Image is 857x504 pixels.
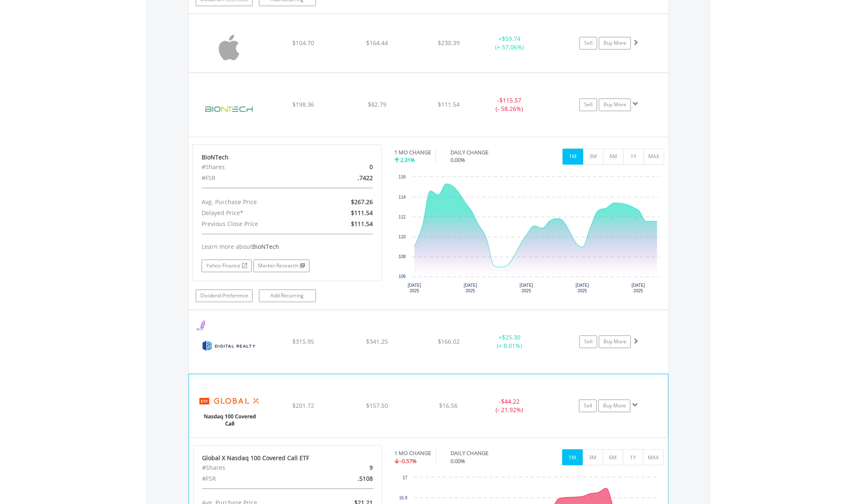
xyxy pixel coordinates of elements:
[451,449,518,457] div: DAILY CHANGE
[252,243,279,251] span: BioNTech
[318,473,379,484] div: .5108
[399,175,406,179] text: 116
[402,475,407,480] text: 17
[623,449,644,465] button: 1Y
[598,399,631,412] a: Buy More
[399,496,407,500] text: 16.9
[196,473,318,484] div: #FSR
[438,100,460,108] span: $111.54
[500,96,522,104] span: $115.57
[501,397,520,405] span: $44.22
[408,283,421,293] text: [DATE] 2025
[202,454,373,462] div: Global X Nasdaq 100 Covered Call ETF
[502,333,520,341] span: $25.30
[193,24,265,70] img: EQU.US.AAPL.png
[318,172,379,183] div: .7422
[400,156,415,164] span: 2.31%
[623,148,644,164] button: 1Y
[478,397,541,414] div: - (- 21.92%)
[502,35,520,43] span: $59.74
[195,162,318,172] div: #Shares
[366,402,388,410] span: $157.50
[438,39,460,47] span: $230.39
[202,153,373,162] div: BioNTech
[576,283,589,293] text: [DATE] 2025
[195,197,318,208] div: Avg. Purchase Price
[399,254,406,259] text: 108
[196,462,318,473] div: #Shares
[464,283,477,293] text: [DATE] 2025
[579,335,597,348] a: Sell
[318,162,379,172] div: 0
[193,84,265,134] img: EQU.US.BNTX.png
[438,337,460,345] span: $166.02
[632,283,645,293] text: [DATE] 2025
[478,333,542,350] div: + (+ 8.01%)
[603,449,623,465] button: 6M
[394,148,431,156] div: 1 MO CHANGE
[259,289,316,302] a: Add Recurring
[195,218,318,229] div: Previous Close Price
[193,321,265,371] img: EQU.US.DLR.png
[351,220,373,228] span: $111.54
[579,37,597,49] a: Sell
[451,148,518,156] div: DAILY CHANGE
[196,289,253,302] a: Dividend Preference
[599,335,631,348] a: Buy More
[318,462,379,473] div: 9
[202,243,373,251] div: Learn more about
[582,449,603,465] button: 3M
[193,385,266,435] img: EQU.US.QYLD.png
[351,198,373,206] span: $267.26
[401,457,417,465] span: -0.57%
[599,98,631,111] a: Buy More
[292,337,314,345] span: $315.95
[368,100,386,108] span: $82.79
[603,148,624,164] button: 6M
[563,148,583,164] button: 1M
[292,402,314,410] span: $201.72
[562,449,583,465] button: 1M
[195,208,318,218] div: Delayed Price*
[451,156,466,164] span: 0.00%
[520,283,534,293] text: [DATE] 2025
[478,96,542,113] div: - (- 58.26%)
[399,274,406,279] text: 106
[292,39,314,47] span: $104.70
[253,259,310,272] a: Market Research
[478,35,542,51] div: + (+ 57.06%)
[644,148,664,164] button: MAX
[399,215,406,219] text: 112
[395,449,431,457] div: 1 MO CHANGE
[399,195,406,199] text: 114
[579,98,597,111] a: Sell
[399,234,406,239] text: 110
[394,172,664,299] div: Chart. Highcharts interactive chart.
[451,457,466,465] span: 0.00%
[394,172,664,299] svg: Interactive chart
[599,37,631,49] a: Buy More
[351,209,373,217] span: $111.54
[643,449,664,465] button: MAX
[195,172,318,183] div: #FSR
[583,148,604,164] button: 3M
[579,399,597,412] a: Sell
[366,337,388,345] span: $341.25
[202,259,252,272] a: Yahoo Finance
[292,100,314,108] span: $198.36
[366,39,388,47] span: $164.44
[439,402,458,410] span: $16.56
